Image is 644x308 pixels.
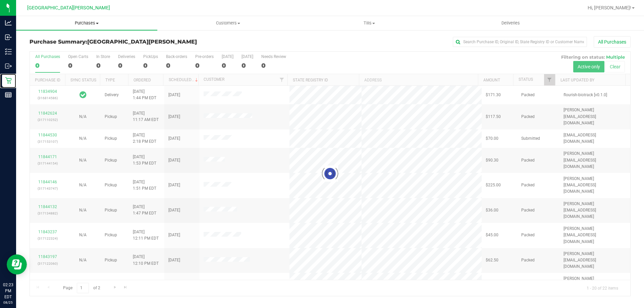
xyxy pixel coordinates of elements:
[5,19,12,26] inline-svg: Analytics
[5,34,12,41] inline-svg: Inbound
[3,282,13,300] p: 02:23 PM EDT
[7,254,27,274] iframe: Resource center
[440,16,581,30] a: Deliveries
[158,20,298,26] span: Customers
[3,300,13,305] p: 08/25
[594,36,631,48] button: All Purchases
[492,20,529,26] span: Deliveries
[299,16,440,30] a: Tills
[5,48,12,55] inline-svg: Inventory
[87,39,197,45] span: [GEOGRAPHIC_DATA][PERSON_NAME]
[16,16,157,30] a: Purchases
[588,5,631,10] span: Hi, [PERSON_NAME]!
[5,91,12,98] inline-svg: Reports
[453,37,587,47] input: Search Purchase ID, Original ID, State Registry ID or Customer Name...
[5,77,12,84] inline-svg: Retail
[16,20,157,26] span: Purchases
[30,39,230,45] h3: Purchase Summary:
[27,5,110,11] span: [GEOGRAPHIC_DATA][PERSON_NAME]
[5,63,12,69] inline-svg: Outbound
[157,16,299,30] a: Customers
[299,20,439,26] span: Tills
